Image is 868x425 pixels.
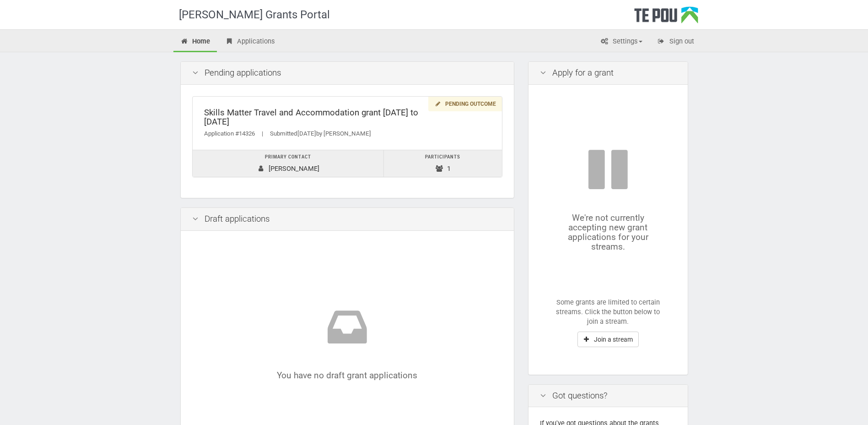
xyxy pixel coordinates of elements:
span: | [255,130,270,137]
div: Primary contact [197,153,379,162]
div: Participants [388,153,497,162]
div: Te Pou Logo [634,6,698,29]
div: We're not currently accepting new grant applications for your streams. [556,147,660,252]
a: Home [173,32,217,52]
div: Pending outcome [428,97,501,112]
div: Application #14326 Submitted by [PERSON_NAME] [204,129,491,139]
div: Got questions? [528,385,688,408]
td: 1 [384,150,502,177]
a: Settings [593,32,649,52]
button: Join a stream [577,332,639,347]
a: Sign out [650,32,701,52]
div: You have no draft grant applications [220,304,475,380]
div: Apply for a grant [528,62,688,85]
div: Draft applications [181,208,514,231]
p: Some grants are limited to certain streams. Click the button below to join a stream. [556,298,660,327]
span: [DATE] [297,130,316,137]
div: Skills Matter Travel and Accommodation grant [DATE] to [DATE] [204,108,491,127]
td: [PERSON_NAME] [193,150,384,177]
a: Applications [218,32,282,52]
div: Pending applications [181,62,514,85]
